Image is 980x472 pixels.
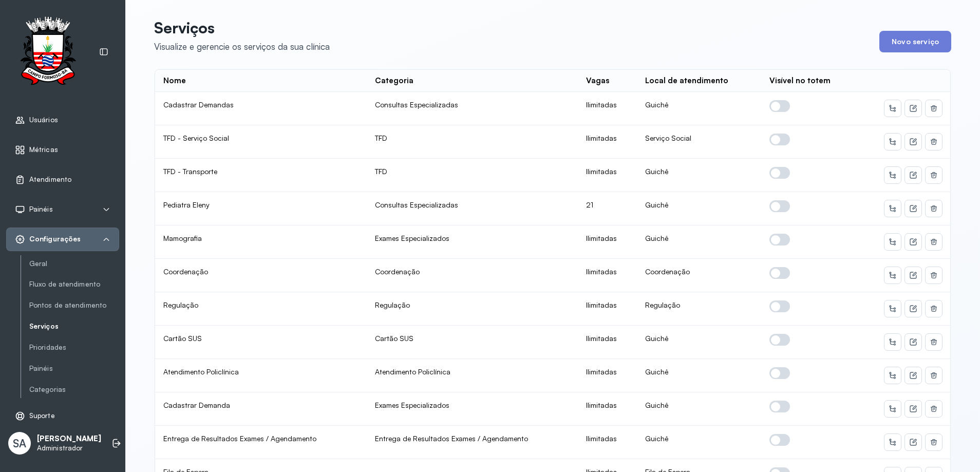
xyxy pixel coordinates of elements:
[578,225,637,259] td: Ilimitadas
[578,359,637,392] td: Ilimitadas
[29,364,119,373] a: Painéis
[29,411,55,420] span: Suporte
[375,267,570,276] div: Coordenação
[155,225,367,259] td: Mamografia
[11,16,85,88] img: Logotipo do estabelecimento
[155,292,367,326] td: Regulação
[637,359,761,392] td: Guichê
[155,392,367,426] td: Cadastrar Demanda
[155,159,367,192] td: TFD - Transporte
[578,326,637,359] td: Ilimitadas
[375,134,570,143] div: TFD
[637,225,761,259] td: Guichê
[29,257,119,270] a: Geral
[879,31,951,52] button: Novo serviço
[155,92,367,125] td: Cadastrar Demandas
[637,259,761,292] td: Coordenação
[154,18,330,37] p: Serviços
[15,115,110,125] a: Usuários
[637,326,761,359] td: Guichê
[29,362,119,375] a: Painéis
[29,116,58,124] span: Usuários
[578,192,637,225] td: 21
[29,322,119,331] a: Serviços
[578,426,637,459] td: Ilimitadas
[578,292,637,326] td: Ilimitadas
[769,76,831,86] div: Visível no totem
[375,401,570,410] div: Exames Especializados
[29,383,119,396] a: Categorias
[375,234,570,243] div: Exames Especializados
[37,444,101,452] p: Administrador
[375,100,570,109] div: Consultas Especializadas
[29,320,119,333] a: Serviços
[155,192,367,225] td: Pediatra Eleny
[578,392,637,426] td: Ilimitadas
[375,300,570,310] div: Regulação
[637,392,761,426] td: Guichê
[29,385,119,394] a: Categorias
[29,343,119,352] a: Prioridades
[29,299,119,312] a: Pontos de atendimento
[375,434,570,443] div: Entrega de Resultados Exames / Agendamento
[163,76,186,86] div: Nome
[375,76,413,86] div: Categoria
[578,125,637,159] td: Ilimitadas
[637,426,761,459] td: Guichê
[155,326,367,359] td: Cartão SUS
[637,292,761,326] td: Regulação
[37,434,101,444] p: [PERSON_NAME]
[375,367,570,376] div: Atendimento Policlínica
[155,359,367,392] td: Atendimento Policlínica
[637,92,761,125] td: Guichê
[29,341,119,354] a: Prioridades
[637,192,761,225] td: Guichê
[586,76,609,86] div: Vagas
[155,125,367,159] td: TFD - Serviço Social
[29,145,58,154] span: Métricas
[578,92,637,125] td: Ilimitadas
[29,280,119,289] a: Fluxo de atendimento
[15,175,110,185] a: Atendimento
[29,175,71,184] span: Atendimento
[29,301,119,310] a: Pontos de atendimento
[29,259,119,268] a: Geral
[29,278,119,291] a: Fluxo de atendimento
[637,125,761,159] td: Serviço Social
[15,145,110,155] a: Métricas
[375,167,570,176] div: TFD
[29,205,53,214] span: Painéis
[155,259,367,292] td: Coordenação
[637,159,761,192] td: Guichê
[645,76,728,86] div: Local de atendimento
[375,334,570,343] div: Cartão SUS
[154,41,330,52] div: Visualize e gerencie os serviços da sua clínica
[375,200,570,210] div: Consultas Especializadas
[155,426,367,459] td: Entrega de Resultados Exames / Agendamento
[29,235,81,243] span: Configurações
[578,159,637,192] td: Ilimitadas
[578,259,637,292] td: Ilimitadas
